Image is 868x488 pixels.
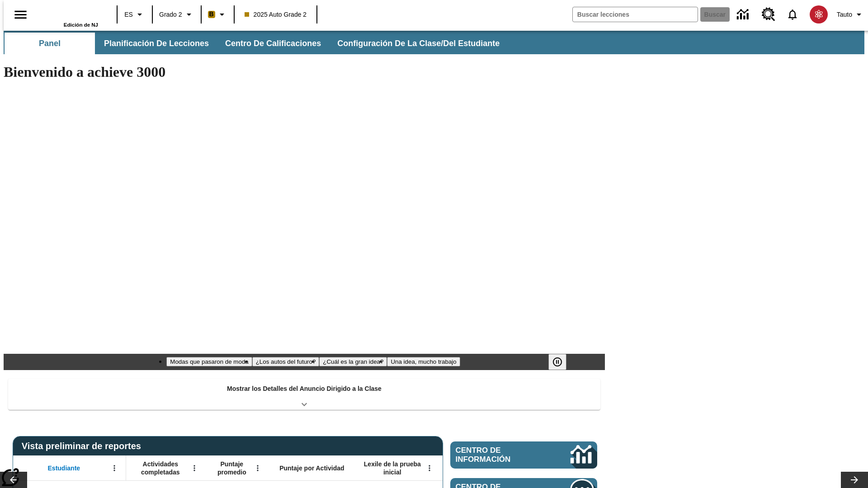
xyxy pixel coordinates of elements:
[64,22,98,28] span: Edición de NJ
[218,33,328,54] button: Centro de calificaciones
[188,461,201,475] button: Abrir menú
[48,464,80,472] span: Estudiante
[781,3,804,26] a: Notificaciones
[8,379,600,410] div: Mostrar los Detalles del Anuncio Dirigido a la Clase
[39,38,61,49] span: Panel
[124,10,133,19] span: ES
[251,461,264,475] button: Abrir menú
[159,10,182,19] span: Grado 2
[450,441,597,469] a: Centro de información
[319,357,387,366] button: Diapositiva 3 ¿Cuál es la gran idea?
[387,357,460,366] button: Diapositiva 4 Una idea, mucho trabajo
[108,461,121,475] button: Abrir menú
[204,6,231,23] button: Boost El color de la clase es anaranjado claro. Cambiar el color de la clase.
[4,31,864,54] div: Subbarra de navegación
[4,33,508,54] div: Subbarra de navegación
[245,10,307,19] span: 2025 Auto Grade 2
[39,3,98,28] div: Portada
[156,6,198,23] button: Grado: Grado 2, Elige un grado
[548,354,576,370] div: Pausar
[337,38,500,49] span: Configuración de la clase/del estudiante
[4,64,605,80] h1: Bienvenido a achieve 3000
[548,354,566,370] button: Pausar
[225,38,321,49] span: Centro de calificaciones
[166,357,252,366] button: Diapositiva 1 Modas que pasaron de moda
[573,7,698,22] input: Buscar campo
[837,10,852,19] span: Tauto
[423,461,436,475] button: Abrir menú
[210,460,254,476] span: Puntaje promedio
[252,357,320,366] button: Diapositiva 2 ¿Los autos del futuro?
[330,33,507,54] button: Configuración de la clase/del estudiante
[756,2,781,27] a: Centro de recursos, Se abrirá en una pestaña nueva.
[22,441,146,451] span: Vista preliminar de reportes
[227,384,382,394] p: Mostrar los Detalles del Anuncio Dirigido a la Clase
[731,2,756,27] a: Centro de información
[104,38,209,49] span: Planificación de lecciones
[456,446,540,464] span: Centro de información
[7,1,34,28] button: Abrir el menú lateral
[279,464,344,472] span: Puntaje por Actividad
[97,33,216,54] button: Planificación de lecciones
[804,3,833,26] button: Escoja un nuevo avatar
[810,5,828,23] img: avatar image
[5,33,95,54] button: Panel
[833,6,868,23] button: Perfil/Configuración
[131,460,190,476] span: Actividades completadas
[39,4,98,22] a: Portada
[359,460,425,476] span: Lexile de la prueba inicial
[841,472,868,488] button: Carrusel de lecciones, seguir
[209,9,214,20] span: B
[120,6,149,23] button: Lenguaje: ES, Selecciona un idioma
